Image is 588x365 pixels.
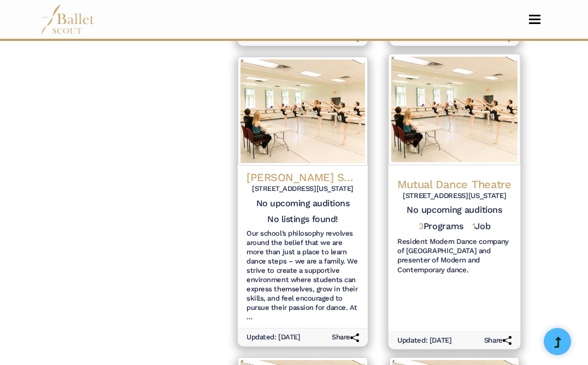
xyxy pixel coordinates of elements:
img: Logo [238,57,367,166]
h5: No upcoming auditions [246,198,358,210]
button: Toggle navigation [522,14,548,25]
h6: Share [332,333,359,342]
h6: Share [484,336,511,345]
h6: Updated: [DATE] [397,336,452,345]
h5: No upcoming auditions [397,205,511,216]
span: 3 [419,221,424,231]
h6: Resident Modern Dance company of [GEOGRAPHIC_DATA] and presenter of Modern and Contemporary dance. [397,237,511,274]
h6: Our school’s philosophy revolves around the belief that we are more than just a place to learn da... [246,229,358,321]
h4: Mutual Dance Theatre [397,177,511,192]
h5: Job [472,221,490,232]
h5: No listings found! [267,214,338,225]
h6: [STREET_ADDRESS][US_STATE] [397,191,511,200]
h6: Updated: [DATE] [246,333,300,342]
span: 1 [472,221,475,231]
h5: Programs [419,221,463,232]
h6: [STREET_ADDRESS][US_STATE] [246,184,358,194]
img: Logo [388,54,520,165]
h4: [PERSON_NAME] School of Dance [246,170,358,184]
